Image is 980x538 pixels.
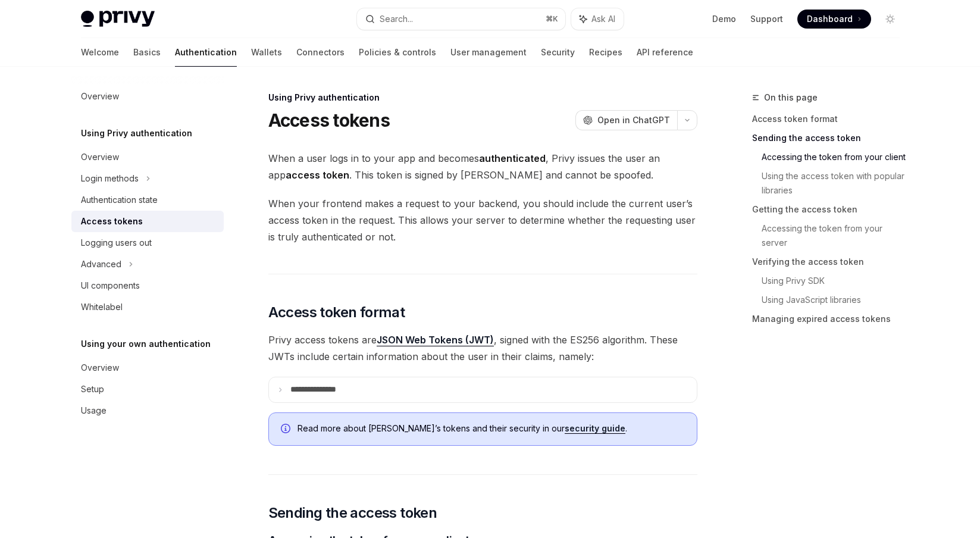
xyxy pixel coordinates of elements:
a: Using JavaScript libraries [762,290,909,309]
div: Overview [81,361,119,375]
a: Wallets [251,38,282,67]
div: Advanced [81,257,121,271]
a: Demo [712,13,736,25]
div: UI components [81,279,140,293]
button: Search...⌘K [357,8,565,30]
a: Recipes [589,38,622,67]
span: Ask AI [591,13,615,25]
a: JSON Web Tokens (JWT) [377,334,494,346]
button: Ask AI [571,8,624,30]
a: Overview [71,146,224,168]
a: Getting the access token [752,200,909,219]
a: Sending the access token [752,129,909,148]
div: Overview [81,150,119,164]
span: On this page [764,90,818,105]
a: Overview [71,86,224,107]
span: Access token format [268,303,405,322]
button: Open in ChatGPT [575,110,677,130]
span: Privy access tokens are , signed with the ES256 algorithm. These JWTs include certain information... [268,331,697,365]
div: Whitelabel [81,300,123,314]
a: Using the access token with popular libraries [762,167,909,200]
a: Authentication state [71,189,224,211]
a: Whitelabel [71,296,224,318]
a: Access tokens [71,211,224,232]
a: Support [750,13,783,25]
a: Verifying the access token [752,252,909,271]
a: Usage [71,400,224,421]
a: Dashboard [797,10,871,29]
div: Access tokens [81,214,143,229]
span: Dashboard [807,13,853,25]
h5: Using your own authentication [81,337,211,351]
a: User management [450,38,527,67]
a: security guide [565,423,625,434]
a: Policies & controls [359,38,436,67]
div: Overview [81,89,119,104]
a: Accessing the token from your client [762,148,909,167]
a: Accessing the token from your server [762,219,909,252]
div: Login methods [81,171,139,186]
img: light logo [81,11,155,27]
span: When a user logs in to your app and becomes , Privy issues the user an app . This token is signed... [268,150,697,183]
a: Basics [133,38,161,67]
div: Logging users out [81,236,152,250]
svg: Info [281,424,293,436]
strong: access token [286,169,349,181]
a: Authentication [175,38,237,67]
a: Welcome [81,38,119,67]
a: Access token format [752,110,909,129]
span: ⌘ K [546,14,558,24]
div: Setup [81,382,104,396]
a: API reference [637,38,693,67]
span: Read more about [PERSON_NAME]’s tokens and their security in our . [298,423,685,434]
a: Overview [71,357,224,379]
a: Setup [71,379,224,400]
span: Open in ChatGPT [597,114,670,126]
div: Using Privy authentication [268,92,697,104]
button: Toggle dark mode [881,10,900,29]
a: Managing expired access tokens [752,309,909,329]
div: Usage [81,403,107,418]
span: Sending the access token [268,503,437,523]
h5: Using Privy authentication [81,126,192,140]
div: Authentication state [81,193,158,207]
span: When your frontend makes a request to your backend, you should include the current user’s access ... [268,195,697,245]
a: UI components [71,275,224,296]
a: Logging users out [71,232,224,254]
strong: authenticated [479,152,546,164]
a: Using Privy SDK [762,271,909,290]
div: Search... [380,12,413,26]
h1: Access tokens [268,110,390,131]
a: Security [541,38,575,67]
a: Connectors [296,38,345,67]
